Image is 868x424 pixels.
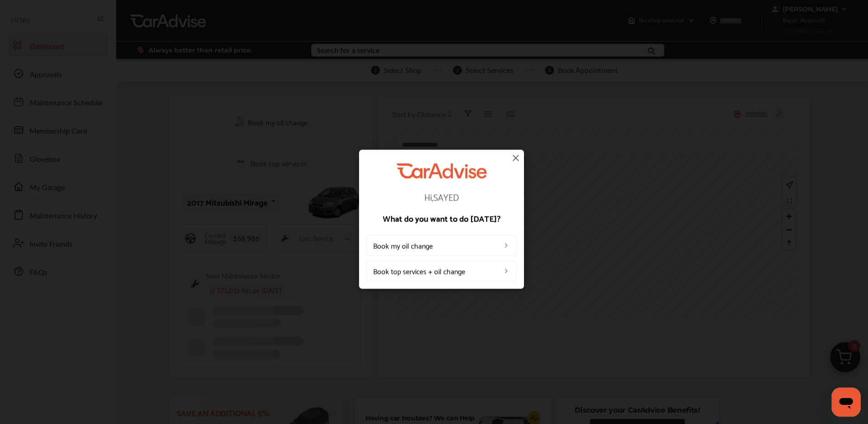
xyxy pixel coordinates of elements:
[366,214,517,222] p: What do you want to do [DATE]?
[366,235,517,256] a: Book my oil change
[503,268,510,275] img: left_arrow_icon.0f472efe.svg
[366,192,517,202] p: Hi, SAYED
[503,242,510,249] img: left_arrow_icon.0f472efe.svg
[510,152,521,163] img: close-icon.a004319c.svg
[366,261,517,282] a: Book top services + oil change
[396,163,487,178] img: CarAdvise Logo
[832,388,861,417] iframe: Button to launch messaging window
